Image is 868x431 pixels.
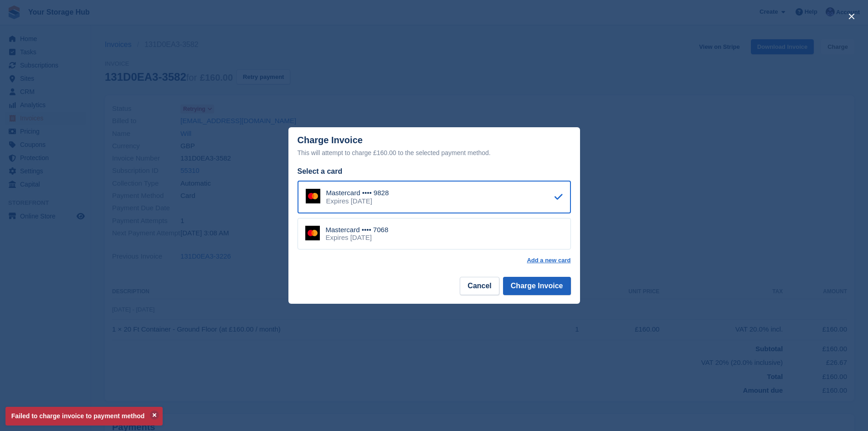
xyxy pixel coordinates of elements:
p: Failed to charge invoice to payment method [5,407,163,426]
div: Charge Invoice [298,135,571,158]
div: Select a card [298,166,571,177]
img: Mastercard Logo [306,189,320,203]
button: Cancel [460,277,499,295]
div: This will attempt to charge £160.00 to the selected payment method. [298,147,571,158]
button: close [844,9,859,24]
img: Mastercard Logo [305,226,320,240]
button: Charge Invoice [503,277,571,295]
div: Mastercard •••• 9828 [326,189,389,197]
div: Mastercard •••• 7068 [326,226,389,234]
div: Expires [DATE] [326,197,389,205]
a: Add a new card [527,257,570,264]
div: Expires [DATE] [326,234,389,242]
